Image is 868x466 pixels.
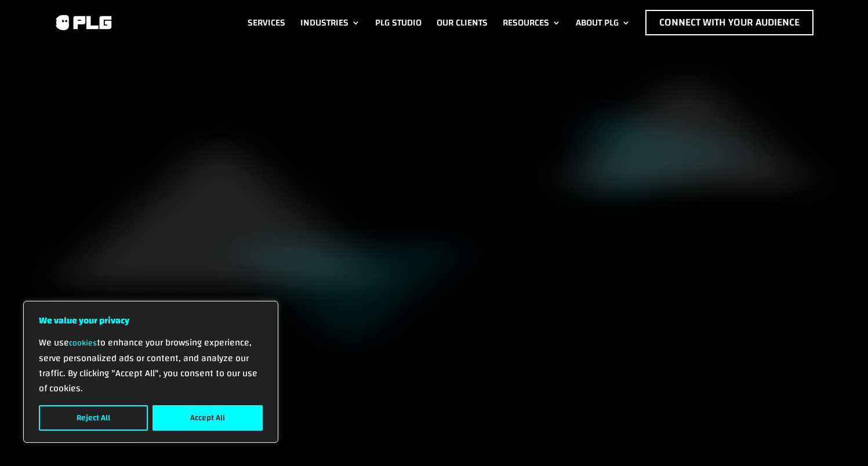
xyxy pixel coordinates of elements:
a: Connect with Your Audience [645,10,813,35]
a: Services [248,10,285,35]
p: We value your privacy [39,313,263,328]
button: Accept All [152,405,263,431]
a: Our Clients [437,10,488,35]
a: About PLG [576,10,630,35]
div: We value your privacy [23,301,278,443]
a: PLG Studio [375,10,422,35]
a: cookies [69,336,97,351]
button: Reject All [39,405,148,431]
a: Resources [503,10,561,35]
p: We use to enhance your browsing experience, serve personalized ads or content, and analyze our tr... [39,335,263,396]
a: Industries [300,10,360,35]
